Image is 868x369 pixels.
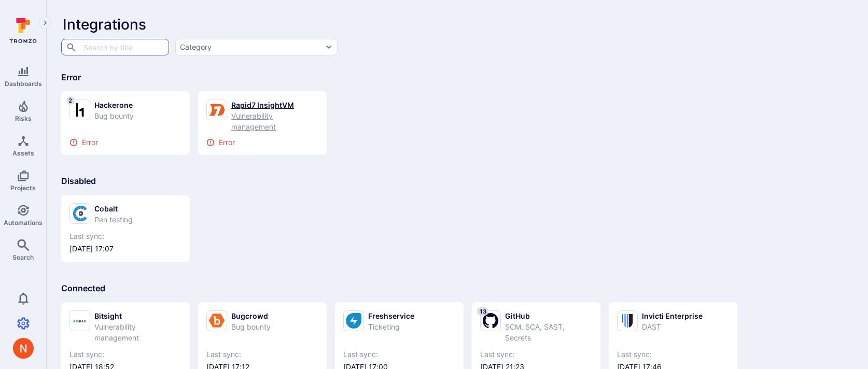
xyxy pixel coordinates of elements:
div: Bitsight [94,310,181,321]
span: Disabled [61,176,96,186]
a: Rapid7 InsightVMVulnerability managementError [206,100,318,147]
img: ACg8ocIprwjrgDQnDsNSk9Ghn5p5-B8DpAKWoJ5Gi9syOE4K59tr4Q=s96-c [13,338,34,359]
div: Neeren Patki [13,338,34,359]
a: 2HackeroneBug bountyError [69,100,181,147]
div: Invicti Enterprise [642,310,703,321]
div: Ticketing [368,321,414,332]
span: 2 [66,96,75,105]
div: Cobalt [94,203,133,214]
span: Last sync: [69,231,181,242]
span: Assets [12,149,34,157]
div: Vulnerability management [231,110,318,132]
span: Error [61,72,81,82]
button: Category [175,39,338,55]
span: Last sync: [480,349,592,360]
span: Last sync: [343,349,455,360]
input: Search by title [81,38,148,56]
span: Automations [4,219,43,226]
div: Hackerone [94,100,134,110]
div: Vulnerability management [94,321,181,343]
span: Last sync: [206,349,318,360]
div: Bug bounty [231,321,271,332]
span: Integrations [63,16,146,33]
i: Expand navigation menu [41,19,49,27]
div: Rapid7 InsightVM [231,100,318,110]
div: Pen testing [94,214,133,225]
div: DAST [642,321,703,332]
span: Projects [10,184,36,192]
div: Error [206,138,318,147]
span: Search [12,253,34,261]
a: CobaltPen testingLast sync:[DATE] 17:07 [69,203,181,254]
div: Freshservice [368,310,414,321]
span: 13 [477,307,488,316]
div: Bugcrowd [231,310,271,321]
span: [DATE] 17:07 [69,244,181,254]
div: Bug bounty [94,110,134,121]
div: Error [69,138,181,147]
span: Dashboards [5,80,42,88]
span: Connected [61,283,105,293]
span: Last sync: [69,349,181,360]
span: Last sync: [617,349,729,360]
div: Category [180,42,212,52]
button: Expand navigation menu [39,17,51,29]
span: Risks [15,115,32,122]
div: GitHub [505,310,592,321]
div: SCM, SCA, SAST, Secrets [505,321,592,343]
